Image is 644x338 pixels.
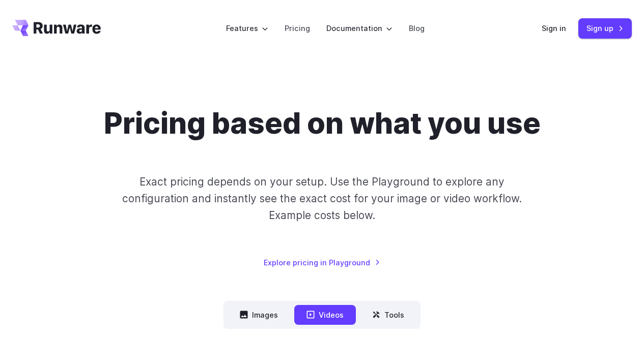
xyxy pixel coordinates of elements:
[104,106,541,141] h1: Pricing based on what you use
[12,20,101,36] a: Go to /
[228,305,290,325] button: Images
[105,173,539,224] p: Exact pricing depends on your setup. Use the Playground to explore any configuration and instantl...
[294,305,356,325] button: Videos
[285,22,310,34] a: Pricing
[542,22,566,34] a: Sign in
[578,18,632,38] a: Sign up
[264,257,380,268] a: Explore pricing in Playground
[226,22,268,34] label: Features
[326,22,393,34] label: Documentation
[409,22,425,34] a: Blog
[360,305,416,325] button: Tools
